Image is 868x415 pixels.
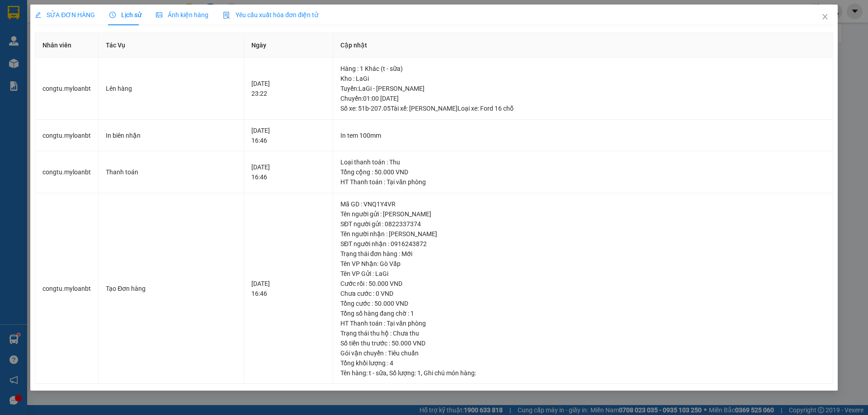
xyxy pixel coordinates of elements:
td: congtu.myloanbt [35,151,99,193]
div: Cước rồi : 50.000 VND [340,279,826,289]
img: logo.jpg [5,5,36,36]
th: Ngày [244,33,333,58]
td: congtu.myloanbt [35,120,99,152]
div: SĐT người gửi : 0822337374 [340,219,826,229]
div: Thanh toán [106,167,236,177]
div: In biên nhận [106,131,236,140]
span: environment [5,50,11,56]
span: 1 [417,369,421,377]
span: Ảnh kiện hàng [156,11,208,19]
div: [DATE] 16:46 [251,279,325,298]
div: Mã GD : VNQ1Y4VR [340,199,826,209]
div: HT Thanh toán : Tại văn phòng [340,318,826,328]
div: [DATE] 23:22 [251,79,325,98]
span: picture [156,12,162,18]
div: HT Thanh toán : Tại văn phòng [340,177,826,187]
li: Mỹ Loan [5,5,131,22]
div: Tên VP Gửi : LaGi [340,269,826,279]
div: Tên người gửi : [PERSON_NAME] [340,209,826,219]
span: Yêu cầu xuất hóa đơn điện tử [223,11,318,19]
td: congtu.myloanbt [35,193,99,384]
span: edit [35,12,41,18]
div: Loại thanh toán : Thu [340,157,826,167]
div: Kho : LaGi [340,74,826,84]
span: SỬA ĐƠN HÀNG [35,11,95,19]
b: 33 Bác Ái, P Phước Hội, TX Lagi [62,50,118,67]
div: Tên hàng: , Số lượng: , Ghi chú món hàng: [340,368,826,378]
div: Tên VP Nhận: Gò Vấp [340,259,826,269]
div: Tạo Đơn hàng [106,284,236,294]
div: Hàng : 1 Khác (t - sữa) [340,64,826,74]
b: 148/31 [PERSON_NAME], P6, Q Gò Vấp [5,50,54,77]
div: Số tiền thu trước : 50.000 VND [340,338,826,348]
div: In tem 100mm [340,131,826,140]
span: close [821,13,829,20]
div: SĐT người nhận : 0916243872 [340,239,826,249]
div: Trạng thái thu hộ : Chưa thu [340,328,826,338]
div: Tên người nhận : [PERSON_NAME] [340,229,826,239]
th: Nhân viên [35,33,99,58]
div: Gói vận chuyển : Tiêu chuẩn [340,348,826,358]
div: [DATE] 16:46 [251,126,325,145]
td: congtu.myloanbt [35,58,99,120]
li: VP Gò Vấp [5,38,62,48]
div: Trạng thái đơn hàng : Mới [340,249,826,259]
div: Lên hàng [106,84,236,93]
div: Tổng cước : 50.000 VND [340,298,826,308]
span: t - sữa [369,369,387,377]
img: icon [223,12,230,19]
li: VP LaGi [62,38,120,48]
div: [DATE] 16:46 [251,162,325,182]
span: clock-circle [109,12,116,18]
div: Tổng số hàng đang chờ : 1 [340,308,826,318]
th: Cập nhật [333,33,833,58]
div: Chưa cước : 0 VND [340,289,826,298]
span: Lịch sử [109,11,142,19]
button: Close [812,5,838,30]
div: Tuyến : LaGi - [PERSON_NAME] Chuyến: 01:00 [DATE] Số xe: 51b-207.05 Tài xế: [PERSON_NAME] Loại xe... [340,84,826,113]
th: Tác Vụ [99,33,244,58]
div: Tổng khối lượng : 4 [340,358,826,368]
span: environment [62,50,69,56]
div: Tổng cộng : 50.000 VND [340,167,826,177]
